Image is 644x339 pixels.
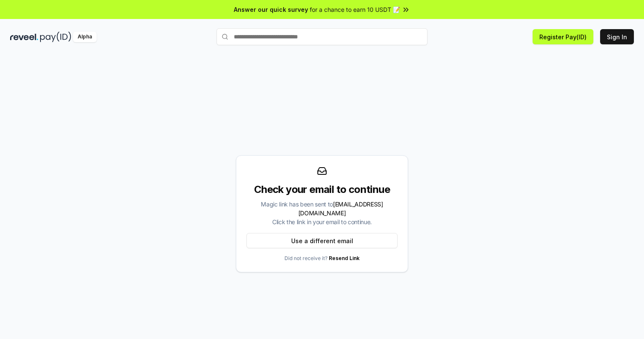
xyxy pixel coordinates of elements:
[73,32,97,42] div: Alpha
[246,200,398,226] div: Magic link has been sent to Click the link in your email to continue.
[329,255,360,261] a: Resend Link
[600,29,634,44] button: Sign In
[298,201,383,217] span: [EMAIL_ADDRESS][DOMAIN_NAME]
[40,32,71,42] img: pay_id
[246,183,398,196] div: Check your email to continue
[310,5,400,14] span: for a chance to earn 10 USDT 📝
[10,32,38,42] img: reveel_dark
[246,233,398,248] button: Use a different email
[284,255,360,262] p: Did not receive it?
[234,5,308,14] span: Answer our quick survey
[533,29,593,44] button: Register Pay(ID)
